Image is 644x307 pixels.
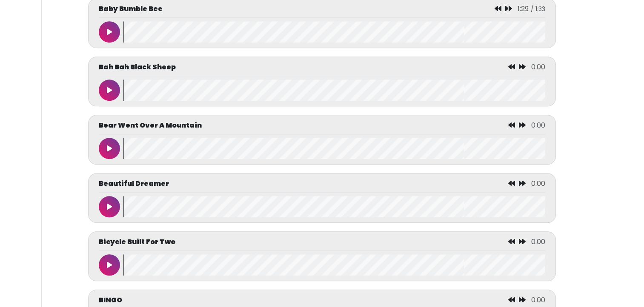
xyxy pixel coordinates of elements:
[531,120,545,130] span: 0.00
[531,62,545,72] span: 0.00
[99,295,122,305] p: BINGO
[531,179,545,188] span: 0.00
[531,295,545,305] span: 0.00
[531,5,545,13] span: / 1:33
[99,237,175,247] p: Bicycle Built For Two
[99,62,176,72] p: Bah Bah Black Sheep
[99,179,169,189] p: Beautiful Dreamer
[99,4,163,14] p: Baby Bumble Bee
[531,237,545,247] span: 0.00
[518,4,529,14] span: 1:29
[99,120,202,131] p: Bear Went Over A Mountain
